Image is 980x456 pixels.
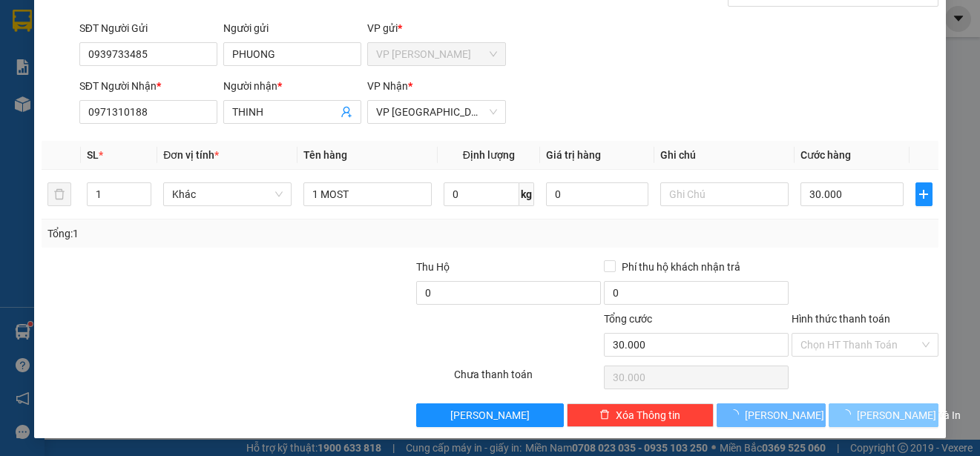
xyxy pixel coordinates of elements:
div: 0903935699 [143,66,295,87]
span: Nhận: [143,14,178,30]
span: VP Nhận [367,80,408,92]
span: Định lượng [463,149,515,161]
span: VP Cao Tốc [376,43,496,65]
span: Khác [172,183,283,205]
button: plus [915,182,933,206]
span: delete [599,409,610,421]
div: DŨNG [143,48,295,66]
div: NGHĨA [13,48,133,66]
span: plus [916,188,932,200]
input: Ghi Chú [660,182,789,206]
div: VP [GEOGRAPHIC_DATA] [143,13,295,48]
span: kg [519,182,534,206]
span: VP Sài Gòn [376,101,496,123]
div: Chưa thanh toán [453,366,602,392]
input: 0 [546,182,649,206]
div: 0971777877 [13,66,133,87]
span: [PERSON_NAME] [745,407,824,423]
button: [PERSON_NAME] [416,403,563,427]
span: Xóa Thông tin [616,407,680,423]
span: [PERSON_NAME] [450,407,530,423]
span: Giá trị hàng [546,149,601,161]
div: SĐT Người Nhận [79,78,217,94]
span: Thu Hộ [416,261,450,273]
span: Cước rồi : [11,97,66,113]
div: VP gửi [367,20,505,36]
span: Cước hàng [800,149,851,161]
span: Tổng cước [604,313,652,325]
button: delete [47,182,71,206]
button: [PERSON_NAME] [717,403,826,427]
span: Gửi: [13,14,36,30]
span: [PERSON_NAME] và In [857,407,961,423]
span: user-add [341,106,352,118]
span: Phí thu hộ khách nhận trả [616,259,746,275]
span: Tên hàng [303,149,347,161]
label: Hình thức thanh toán [792,313,890,325]
button: [PERSON_NAME] và In [829,403,938,427]
span: loading [841,409,857,420]
div: Tổng: 1 [47,225,379,242]
span: Đơn vị tính [163,149,219,161]
div: Người gửi [223,20,361,36]
button: deleteXóa Thông tin [567,403,714,427]
input: VD: Bàn, Ghế [303,182,432,206]
div: Người nhận [223,78,361,94]
span: SL [87,149,99,161]
div: VP [PERSON_NAME] [13,13,133,48]
div: 15.000 [11,96,135,113]
div: SĐT Người Gửi [79,20,217,36]
span: loading [729,409,745,420]
th: Ghi chú [654,141,795,170]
